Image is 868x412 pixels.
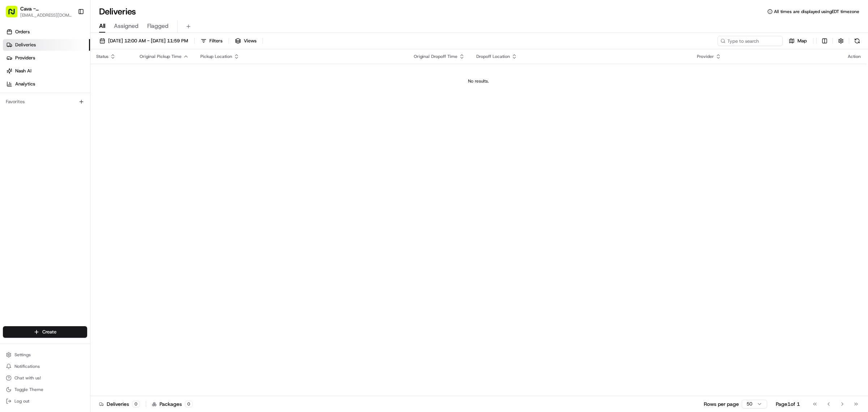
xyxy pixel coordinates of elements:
div: Action [848,54,861,59]
button: Chat with us! [3,373,87,383]
div: Deliveries [99,400,140,408]
div: 0 [185,401,193,407]
button: Log out [3,396,87,406]
span: All [99,22,105,30]
a: Nash AI [3,65,90,77]
button: Cava - [PERSON_NAME][GEOGRAPHIC_DATA] [20,5,72,12]
span: Original Pickup Time [140,54,182,59]
span: Orders [15,29,30,35]
div: No results. [93,78,864,84]
input: Type to search [718,36,783,46]
div: Favorites [3,96,87,108]
a: Analytics [3,78,90,90]
span: Dropoff Location [476,54,510,59]
button: Map [786,36,810,46]
p: Rows per page [704,400,739,408]
span: All times are displayed using EDT timezone [774,9,859,14]
span: Views [244,38,256,44]
div: Packages [152,400,193,408]
span: Map [797,38,807,44]
div: 0 [132,401,140,407]
div: Page 1 of 1 [776,400,800,408]
button: [DATE] 12:00 AM - [DATE] 11:59 PM [96,36,191,46]
span: Status [96,54,109,59]
button: Create [3,326,87,338]
button: Settings [3,350,87,360]
span: Log out [14,398,29,404]
span: Notifications [14,363,40,369]
button: [EMAIL_ADDRESS][DOMAIN_NAME] [20,12,72,18]
span: Nash AI [15,68,31,74]
span: Toggle Theme [14,387,43,392]
span: Assigned [114,22,139,30]
span: Providers [15,55,35,61]
span: [DATE] 12:00 AM - [DATE] 11:59 PM [108,38,188,44]
span: Chat with us! [14,375,41,381]
button: Cava - [PERSON_NAME][GEOGRAPHIC_DATA][EMAIL_ADDRESS][DOMAIN_NAME] [3,3,75,20]
span: Deliveries [15,42,36,48]
span: Flagged [147,22,169,30]
button: Notifications [3,361,87,371]
a: Providers [3,52,90,64]
span: Settings [14,352,31,358]
h1: Deliveries [99,6,136,17]
span: Pickup Location [200,54,232,59]
a: Deliveries [3,39,90,51]
button: Toggle Theme [3,384,87,395]
a: Orders [3,26,90,38]
span: Original Dropoff Time [414,54,458,59]
button: Refresh [852,36,862,46]
button: Views [232,36,260,46]
span: Analytics [15,81,35,87]
span: Create [42,329,56,335]
span: Filters [209,38,222,44]
button: Filters [197,36,226,46]
span: Provider [697,54,714,59]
